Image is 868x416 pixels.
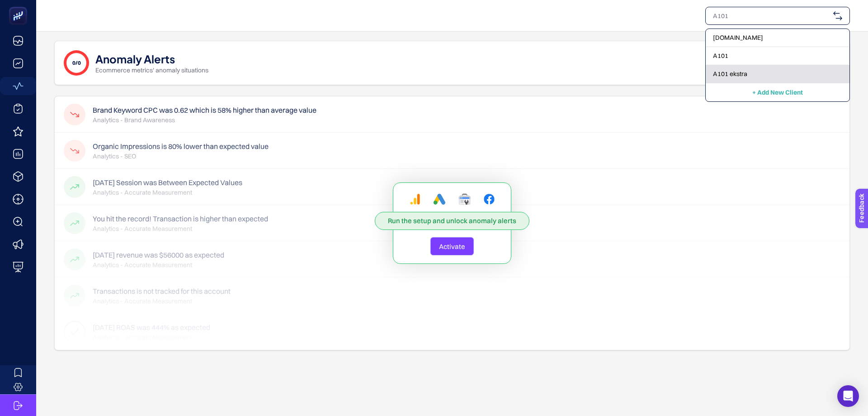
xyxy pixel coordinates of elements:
[95,66,208,75] p: Ecommerce metrics' anomaly situations
[95,51,175,66] h1: Anomaly Alerts
[5,3,34,10] span: Feedback
[833,11,842,20] img: svg%3e
[713,51,728,60] span: A101
[713,11,830,20] input: A101
[752,88,803,96] span: + Add New Client
[713,69,747,78] span: A101 ekstra
[752,87,803,98] button: + Add New Client
[388,216,516,225] span: Run the setup and unlock anomaly alerts
[837,385,859,407] div: Open Intercom Messenger
[713,33,763,42] span: [DOMAIN_NAME]
[430,237,474,255] button: Activate
[72,59,81,67] span: 0/0
[439,242,465,251] span: Activate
